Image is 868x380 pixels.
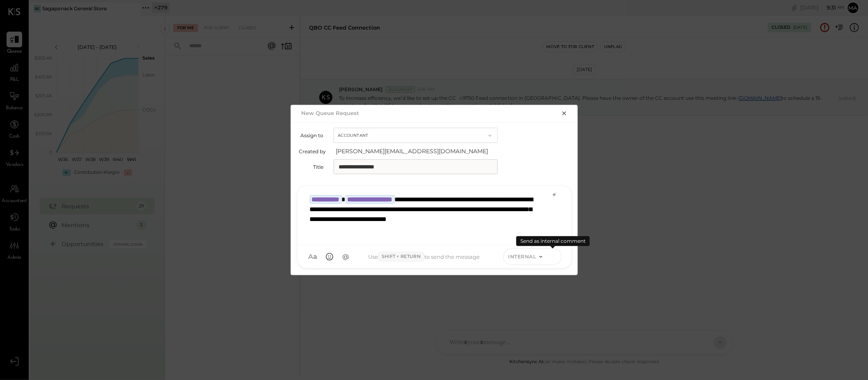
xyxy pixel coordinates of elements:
[378,252,424,262] span: Shift + Return
[342,253,349,261] span: @
[299,132,324,138] label: Assign to
[508,253,536,260] span: INTERNAL
[336,147,500,155] span: [PERSON_NAME][EMAIL_ADDRESS][DOMAIN_NAME]
[314,253,318,261] span: a
[299,164,324,170] label: Title
[302,110,360,116] h2: New Queue Request
[334,128,498,143] button: Accountant
[353,252,495,262] div: Use to send the message
[299,148,326,154] label: Created by
[306,249,321,264] button: Aa
[516,236,590,246] div: Send as internal comment
[339,249,353,264] button: @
